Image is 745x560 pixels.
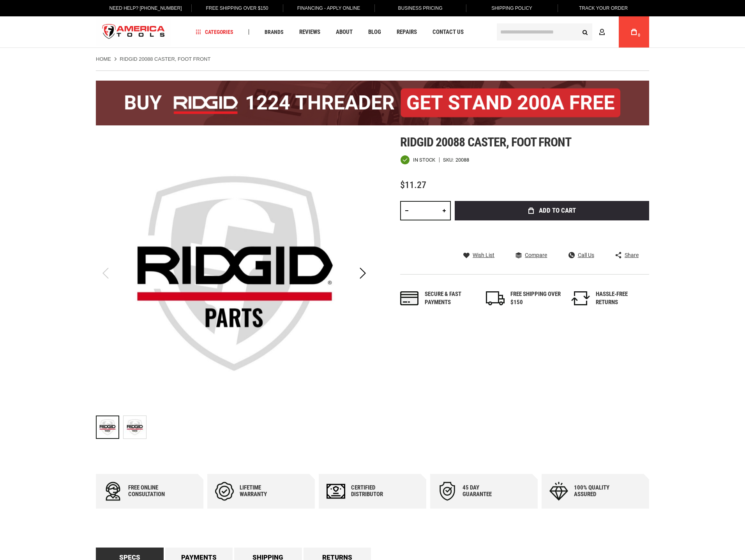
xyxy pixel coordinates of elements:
[515,252,547,259] a: Compare
[240,484,286,498] div: Lifetime warranty
[368,29,381,35] span: Blog
[455,201,649,220] button: Add to Cart
[400,291,419,305] img: payments
[491,5,532,11] span: Shipping Policy
[578,252,594,258] span: Call Us
[400,135,571,150] span: Ridgid 20088 caster, foot front
[96,135,372,412] img: RIDGID 20088 CASTER, FOOT FRONT
[128,484,175,498] div: Free online consultation
[463,252,494,259] a: Wish List
[96,18,171,47] a: store logo
[123,412,147,443] div: RIDGID 20088 CASTER, FOOT FRONT
[365,27,385,37] a: Blog
[525,252,547,258] span: Compare
[510,290,561,307] div: FREE SHIPPING OVER $150
[574,484,621,498] div: 100% quality assured
[192,27,237,37] a: Categories
[96,412,123,443] div: RIDGID 20088 CASTER, FOOT FRONT
[96,18,171,47] img: America Tools
[332,27,356,37] a: About
[96,56,111,63] a: Home
[571,291,590,305] img: returns
[425,290,475,307] div: Secure & fast payments
[400,155,435,165] div: Availability
[627,16,641,48] a: 0
[351,484,398,498] div: Certified Distributor
[336,29,353,35] span: About
[486,291,505,305] img: shipping
[463,484,509,498] div: 45 day Guarantee
[568,252,594,259] a: Call Us
[473,252,494,258] span: Wish List
[433,29,464,35] span: Contact Us
[196,29,233,35] span: Categories
[455,157,469,162] div: 20088
[296,27,324,37] a: Reviews
[638,33,640,37] span: 0
[539,207,576,214] span: Add to Cart
[96,81,649,125] img: BOGO: Buy the RIDGID® 1224 Threader (26092), get the 92467 200A Stand FREE!
[261,27,287,37] a: Brands
[124,416,146,438] img: RIDGID 20088 CASTER, FOOT FRONT
[413,157,435,162] span: In stock
[400,180,426,190] span: $11.27
[299,29,320,35] span: Reviews
[353,135,372,412] div: Next
[429,27,467,37] a: Contact Us
[443,157,455,162] strong: SKU
[596,290,646,307] div: HASSLE-FREE RETURNS
[625,252,639,258] span: Share
[265,29,284,35] span: Brands
[393,27,420,37] a: Repairs
[397,29,417,35] span: Repairs
[120,56,210,62] strong: RIDGID 20088 CASTER, FOOT FRONT
[577,25,592,39] button: Search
